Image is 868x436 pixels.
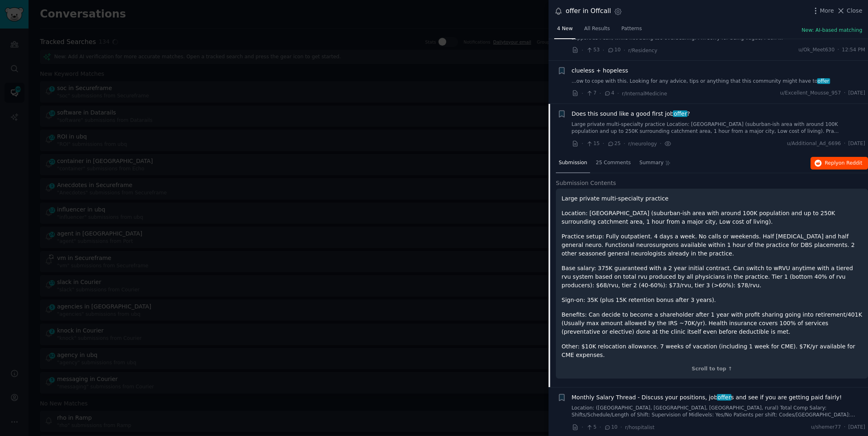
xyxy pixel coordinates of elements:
button: Close [837,7,862,15]
span: Close [847,7,862,15]
a: Location: ([GEOGRAPHIC_DATA], [GEOGRAPHIC_DATA], [GEOGRAPHIC_DATA], rural) Total Comp Salary: Shi... [572,405,866,419]
div: offer in Offcall [566,6,611,16]
span: · [582,139,583,148]
span: Submission [559,159,587,167]
span: Patterns [621,25,642,33]
p: Other: $10K relocation allowance. 7 weeks of vacation (including 1 week for CME). $7K/yr availabl... [562,342,862,359]
div: Scroll to top ↑ [562,366,862,373]
span: 10 [604,424,617,431]
span: · [844,424,846,431]
a: Monthly Salary Thread - Discuss your positions, joboffers and see if you are getting paid fairly! [572,393,842,402]
span: 25 [607,140,621,148]
span: 4 [604,90,614,97]
span: · [582,89,583,98]
span: · [617,89,619,98]
span: More [820,7,834,15]
span: · [844,140,846,148]
span: · [844,90,846,97]
span: · [603,139,604,148]
span: offer [673,110,687,117]
span: · [623,46,625,55]
a: All Results [581,22,612,39]
span: · [837,46,839,54]
span: All Results [584,25,610,33]
span: on Reddit [839,160,862,166]
a: 4 New [554,22,575,39]
span: u/shemer77 [811,424,841,431]
span: r/neurology [628,141,657,147]
span: 12:54 PM [842,46,865,54]
span: · [603,46,604,55]
span: 5 [586,424,596,431]
a: ...ow to cope with this. Looking for any advice, tips or anything that this community might have ... [572,78,866,85]
span: r/hospitalist [625,425,654,430]
span: u/Ok_Meet630 [798,46,835,54]
p: Base salary: 375K guaranteed with a 2 year initial contract. Can switch to wRVU anytime with a ti... [562,264,862,290]
span: · [599,423,601,432]
span: Submission Contents [556,179,616,187]
span: · [660,139,661,148]
button: New: AI-based matching [802,27,862,34]
button: Replyon Reddit [811,157,868,170]
span: · [620,423,622,432]
span: 7 [586,90,596,97]
a: Patterns [619,22,645,39]
p: Benefits: Can decide to become a shareholder after 1 year with profit sharing going into retireme... [562,310,862,336]
span: 10 [607,46,621,54]
p: Sign-on: 35K (plus 15K retention bonus after 3 years). [562,296,862,304]
span: Monthly Salary Thread - Discuss your positions, job s and see if you are getting paid fairly! [572,393,842,402]
span: [DATE] [848,140,865,148]
span: · [599,89,601,98]
p: Location: [GEOGRAPHIC_DATA] (suburban-ish area with around 100K population and up to 250K surroun... [562,209,862,226]
button: More [811,7,834,15]
a: Does this sound like a good first joboffer? [572,110,690,118]
span: Summary [639,159,663,167]
p: Practice setup: Fully outpatient. 4 days a week. No calls or weekends. Half [MEDICAL_DATA] and ha... [562,232,862,258]
span: r/InternalMedicine [622,91,667,97]
span: r/Residency [628,48,658,53]
a: clueless + hopeless [572,66,628,75]
span: · [623,139,625,148]
span: · [582,423,583,432]
span: Reply [825,160,862,167]
a: Large private multi-specialty practice Location: [GEOGRAPHIC_DATA] (suburban-ish area with around... [572,121,866,135]
span: 15 [586,140,599,148]
span: u/Excellent_Mousse_957 [780,90,841,97]
span: 4 New [557,25,573,33]
span: 53 [586,46,599,54]
span: [DATE] [848,90,865,97]
span: 25 Comments [596,159,631,167]
span: offer [717,394,731,401]
span: u/Additional_Ad_6696 [787,140,841,148]
span: · [582,46,583,55]
p: Large private multi-specialty practice [562,194,862,203]
span: offer [817,78,830,84]
span: [DATE] [848,424,865,431]
span: Does this sound like a good first job ? [572,110,690,118]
